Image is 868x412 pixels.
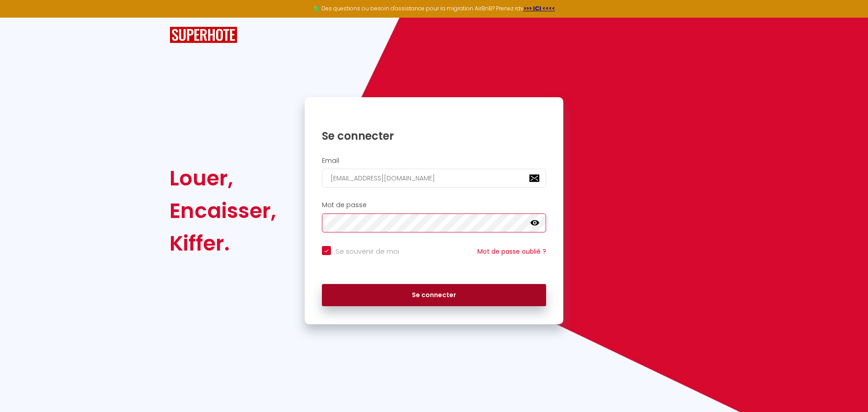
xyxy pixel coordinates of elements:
[524,5,555,12] a: >>> ICI <<<<
[477,247,546,256] a: Mot de passe oublié ?
[322,157,546,165] h2: Email
[170,162,276,194] div: Louer,
[322,284,546,307] button: Se connecter
[170,194,276,227] div: Encaisser,
[322,169,546,188] input: Ton Email
[170,227,276,260] div: Kiffer.
[170,27,237,43] img: SuperHote logo
[322,129,546,143] h1: Se connecter
[322,201,546,209] h2: Mot de passe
